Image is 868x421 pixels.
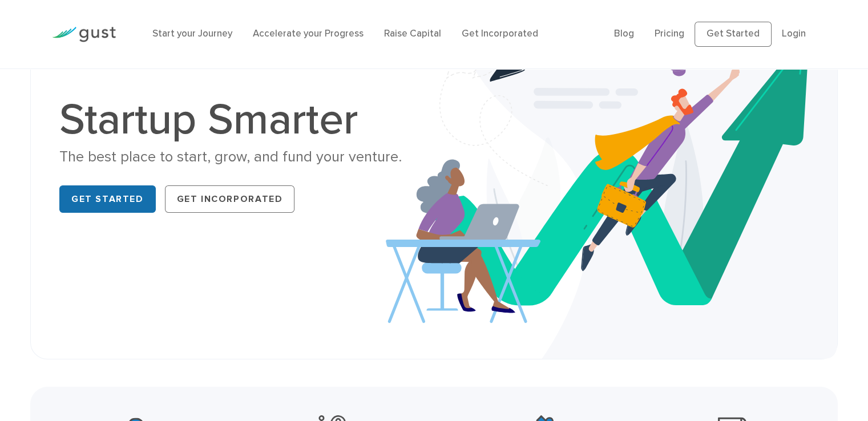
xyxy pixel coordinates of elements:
img: Gust Logo [52,27,116,42]
a: Accelerate your Progress [253,28,364,39]
a: Pricing [655,28,684,39]
h1: Startup Smarter [59,98,425,141]
a: Get Incorporated [165,185,295,213]
a: Get Started [695,22,772,47]
a: Raise Capital [384,28,441,39]
div: The best place to start, grow, and fund your venture. [59,147,425,167]
a: Start your Journey [152,28,232,39]
a: Blog [614,28,634,39]
a: Get Incorporated [462,28,538,39]
a: Login [782,28,806,39]
a: Get Started [59,185,156,213]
